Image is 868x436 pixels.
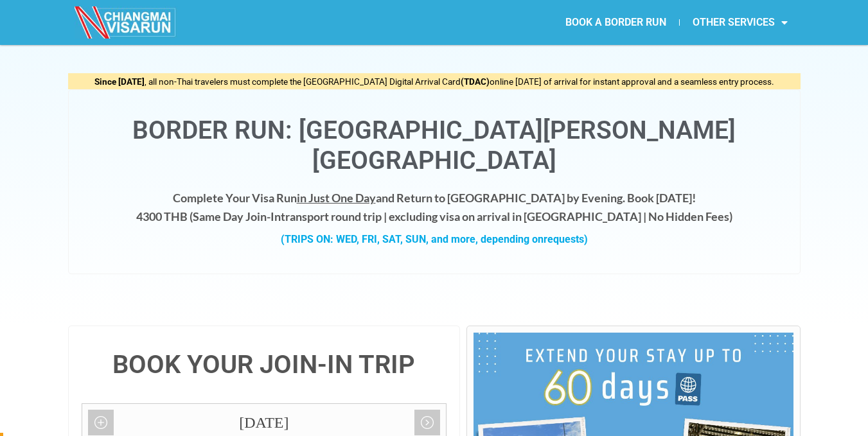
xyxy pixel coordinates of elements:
[82,352,447,378] h4: BOOK YOUR JOIN-IN TRIP
[680,8,801,37] a: OTHER SERVICES
[94,76,774,87] span: , all non-Thai travelers must complete the [GEOGRAPHIC_DATA] Digital Arrival Card online [DATE] o...
[94,76,145,87] strong: Since [DATE]
[281,233,588,245] strong: (TRIPS ON: WED, FRI, SAT, SUN, and more, depending on
[82,189,787,226] h4: Complete Your Visa Run and Return to [GEOGRAPHIC_DATA] by Evening. Book [DATE]! 4300 THB ( transp...
[434,8,801,37] nav: Menu
[193,209,281,223] strong: Same Day Join-In
[461,76,490,87] strong: (TDAC)
[553,8,679,37] a: BOOK A BORDER RUN
[544,233,588,245] span: requests)
[82,116,787,176] h1: Border Run: [GEOGRAPHIC_DATA][PERSON_NAME][GEOGRAPHIC_DATA]
[297,191,376,205] span: in Just One Day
